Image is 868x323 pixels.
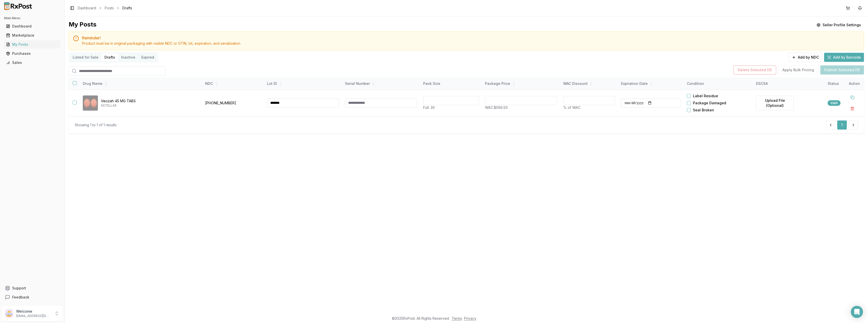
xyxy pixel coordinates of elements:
button: Purchases [2,49,62,58]
label: Seal Broken [693,108,714,113]
button: Duplicate [848,93,857,102]
a: Dashboard [78,6,96,11]
div: Dashboard [6,24,58,29]
nav: breadcrumb [78,6,132,11]
p: Welcome [16,309,51,314]
th: Condition [684,78,753,90]
a: Privacy [464,316,476,320]
button: Dashboard [2,22,62,30]
span: Feedback [12,295,29,300]
button: Add by Barcode [824,53,864,62]
a: Marketplace [4,31,60,40]
button: Listed for Sale [70,53,101,61]
p: ASTELLAS [101,104,198,108]
div: WAC Discount [563,81,615,86]
a: Terms [452,316,462,320]
div: Showing 1 to 1 of 1 results [75,122,117,128]
div: Marketplace [6,33,58,38]
th: DSCSA [753,78,825,90]
button: Marketplace [2,31,62,39]
div: Package Price [485,81,557,86]
div: My Posts [69,20,96,30]
th: Pack Size [420,78,482,90]
div: Expiration Date [621,81,681,86]
h5: Reminder! [82,36,860,40]
th: Status [825,78,845,90]
button: Drafts [101,53,118,61]
button: Inactive [118,53,138,61]
a: Purchases [4,49,60,58]
button: My Posts [2,40,62,48]
div: Open Intercom Messenger [851,306,863,318]
label: Upload File (Optional) [756,96,794,110]
img: User avatar [5,309,13,317]
button: Feedback [2,293,62,302]
div: Lot ID [267,81,339,86]
div: NDC [205,81,261,86]
h2: Main Menu [4,16,60,20]
button: Sales [2,59,62,67]
span: % of WAC [563,105,580,110]
button: Add by NDC [789,53,822,62]
div: Drug Name [83,81,198,86]
img: RxPost Logo [2,2,34,10]
button: Support [2,284,62,293]
div: Purchases [6,51,58,56]
label: Label Residue [693,93,718,98]
span: WAC: $566.50 [485,105,508,110]
th: Action [845,78,864,90]
div: My Posts [6,42,58,47]
div: Product must be in original packaging with visible NDC or GTIN, lot, expiration, and serialization. [82,41,860,46]
div: Valid [828,100,840,106]
a: Dashboard [4,22,60,31]
a: Posts [105,6,114,11]
img: Veozah 45 MG TABS [83,95,98,111]
button: Seller Profile Settings [813,20,864,30]
a: Sales [4,58,60,67]
button: Expired [138,53,157,61]
span: Full: 30 [423,105,435,110]
div: Serial Number [345,81,417,86]
div: Sales [6,60,58,65]
label: Package Damaged [693,101,726,106]
p: [EMAIL_ADDRESS][DOMAIN_NAME] [16,314,51,318]
span: Drafts [122,6,132,11]
button: 1 [837,120,847,130]
button: Delete [848,104,857,113]
p: Veozah 45 MG TABS [101,98,198,104]
a: My Posts [4,40,60,49]
p: [PHONE_NUMBER] [205,101,261,106]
